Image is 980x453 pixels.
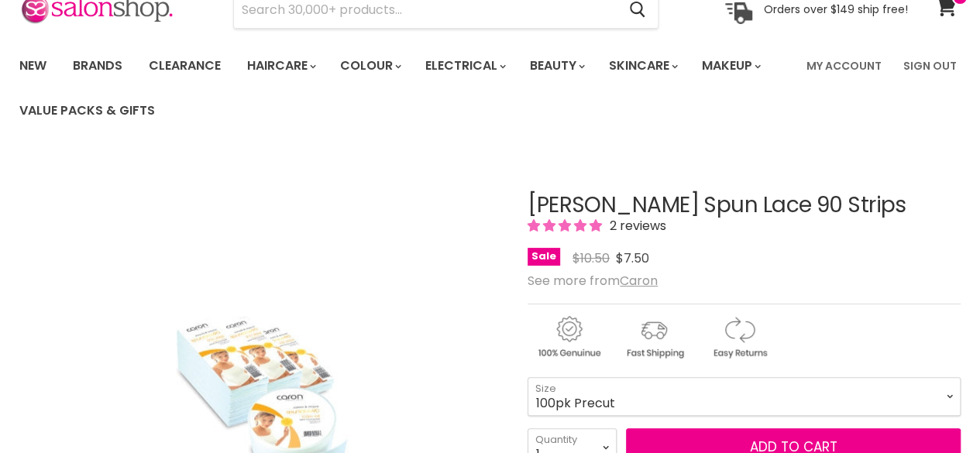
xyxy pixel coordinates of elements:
a: Brands [61,50,134,82]
a: Caron [620,272,658,290]
a: Colour [328,50,411,82]
a: Electrical [414,50,515,82]
a: Value Packs & Gifts [8,94,167,127]
a: Haircare [236,50,325,82]
p: Orders over $149 ship free! [764,2,908,16]
a: Sign Out [894,50,966,82]
h1: [PERSON_NAME] Spun Lace 90 Strips [528,194,961,218]
img: shipping.gif [613,314,695,361]
img: genuine.gif [528,314,610,361]
img: returns.gif [698,314,780,361]
a: New [8,50,58,82]
span: 2 reviews [605,217,666,235]
a: Beauty [518,50,594,82]
a: Clearance [137,50,232,82]
a: Makeup [690,50,770,82]
ul: Main menu [8,43,797,133]
span: See more from [528,272,658,290]
span: $7.50 [616,249,649,267]
a: Skincare [597,50,687,82]
span: $10.50 [573,249,610,267]
span: Sale [528,248,560,266]
span: 5.00 stars [528,217,605,235]
a: My Account [797,50,891,82]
